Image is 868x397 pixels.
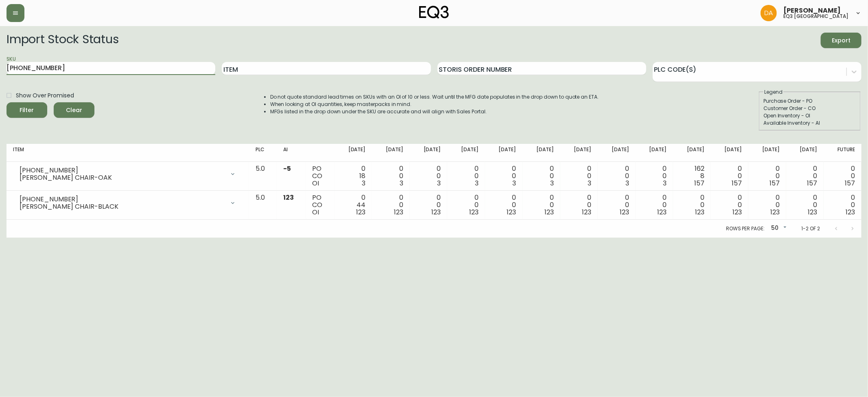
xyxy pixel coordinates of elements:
div: 50 [768,222,788,235]
span: Export [827,35,855,46]
div: Available Inventory - AI [763,119,856,127]
div: 0 0 [717,194,742,216]
div: 0 0 [378,194,403,216]
div: 0 18 [341,165,365,187]
th: [DATE] [636,144,673,162]
div: [PERSON_NAME] CHAIR-OAK [20,174,225,181]
div: 0 0 [793,194,817,216]
th: AI [277,144,306,162]
div: 162 8 [680,165,704,187]
span: 123 [283,193,294,202]
span: 3 [437,179,441,188]
div: 0 0 [604,165,629,187]
legend: Legend [763,88,783,96]
div: 0 0 [454,165,478,187]
span: 157 [807,179,817,188]
span: OI [313,179,319,188]
h5: eq3 [GEOGRAPHIC_DATA] [783,14,848,19]
div: 0 0 [642,194,667,216]
div: Open Inventory - OI [763,112,856,119]
span: 3 [362,179,366,188]
span: -5 [283,164,291,173]
span: 157 [694,179,704,188]
div: 0 0 [567,165,591,187]
div: 0 44 [341,194,365,216]
div: 0 0 [416,165,441,187]
div: [PERSON_NAME] CHAIR-BLACK [20,203,225,210]
span: 3 [625,179,629,188]
th: [DATE] [786,144,824,162]
th: PLC [249,144,277,162]
th: [DATE] [560,144,598,162]
th: [DATE] [447,144,485,162]
td: 5.0 [249,191,277,220]
span: 123 [657,207,667,217]
div: 0 0 [492,194,516,216]
p: Rows per page: [726,225,765,232]
li: MFGs listed in the drop down under the SKU are accurate and will align with Sales Portal. [270,108,599,115]
div: 0 0 [793,165,817,187]
div: 0 0 [416,194,441,216]
span: 3 [588,179,591,188]
th: [DATE] [523,144,560,162]
th: [DATE] [673,144,711,162]
div: 0 0 [604,194,629,216]
span: 123 [432,207,441,217]
span: 123 [394,207,403,217]
div: 0 0 [717,165,742,187]
div: 0 0 [492,165,516,187]
li: When looking at OI quantities, keep masterpacks in mind. [270,101,599,108]
div: 0 0 [529,165,553,187]
div: Filter [20,105,34,115]
button: Clear [54,102,94,118]
span: Show Over Promised [16,91,74,100]
td: 5.0 [249,162,277,191]
div: PO CO [313,194,328,216]
th: Future [824,144,861,162]
span: OI [313,207,319,217]
span: 123 [544,207,554,217]
span: 157 [770,179,780,188]
span: Clear [60,105,88,115]
img: dd1a7e8db21a0ac8adbf82b84ca05374 [761,5,777,21]
th: Item [7,144,249,162]
span: 157 [845,179,855,188]
div: 0 0 [755,165,779,187]
span: 123 [469,207,479,217]
th: [DATE] [711,144,748,162]
span: 123 [356,207,366,217]
h2: Import Stock Status [7,33,118,48]
div: Customer Order - CO [763,105,856,112]
div: 0 0 [830,194,855,216]
div: 0 0 [567,194,591,216]
p: 1-2 of 2 [801,225,820,232]
span: 3 [400,179,403,188]
button: Export [821,33,861,48]
span: 123 [732,207,742,217]
th: [DATE] [485,144,523,162]
th: [DATE] [598,144,635,162]
th: [DATE] [335,144,372,162]
span: 3 [550,179,554,188]
th: [DATE] [372,144,409,162]
div: 0 0 [378,165,403,187]
span: 3 [512,179,516,188]
span: 123 [808,207,817,217]
div: 0 0 [830,165,855,187]
th: [DATE] [410,144,447,162]
span: 123 [846,207,855,217]
div: [PHONE_NUMBER] [20,167,225,174]
span: 157 [732,179,742,188]
div: 0 0 [529,194,553,216]
div: [PHONE_NUMBER][PERSON_NAME] CHAIR-OAK [13,165,243,183]
span: 123 [770,207,780,217]
div: [PHONE_NUMBER] [20,196,225,203]
span: 123 [582,207,591,217]
div: 0 0 [454,194,478,216]
div: 0 0 [680,194,704,216]
div: PO CO [313,165,328,187]
span: 123 [507,207,516,217]
span: 3 [663,179,667,188]
div: 0 0 [755,194,779,216]
span: [PERSON_NAME] [783,7,841,14]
